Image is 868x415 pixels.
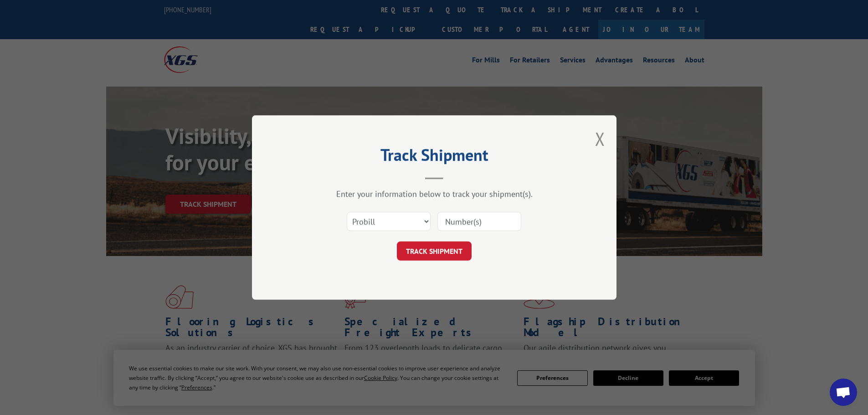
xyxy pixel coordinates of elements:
h2: Track Shipment [298,149,571,166]
input: Number(s) [437,212,521,231]
div: Open chat [830,379,857,406]
div: Enter your information below to track your shipment(s). [298,189,571,199]
button: TRACK SHIPMENT [397,241,472,261]
button: Close modal [595,127,605,151]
